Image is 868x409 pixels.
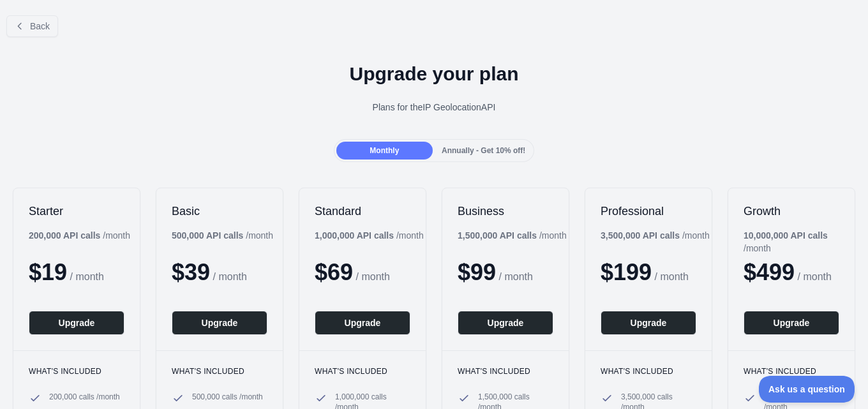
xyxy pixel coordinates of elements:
iframe: Toggle Customer Support [759,376,855,403]
span: $ 69 [315,259,353,285]
h2: Standard [315,204,410,219]
div: / month [744,229,855,255]
span: $ 199 [601,259,652,285]
h2: Growth [744,204,839,219]
span: $ 499 [744,259,795,285]
b: 1,000,000 API calls [315,230,394,241]
b: 10,000,000 API calls [744,230,828,241]
div: / month [315,229,424,242]
span: $ 99 [458,259,496,285]
h2: Professional [601,204,696,219]
div: / month [458,229,567,242]
b: 1,500,000 API calls [458,230,537,241]
b: 3,500,000 API calls [601,230,680,241]
h2: Business [458,204,553,219]
div: / month [601,229,710,242]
